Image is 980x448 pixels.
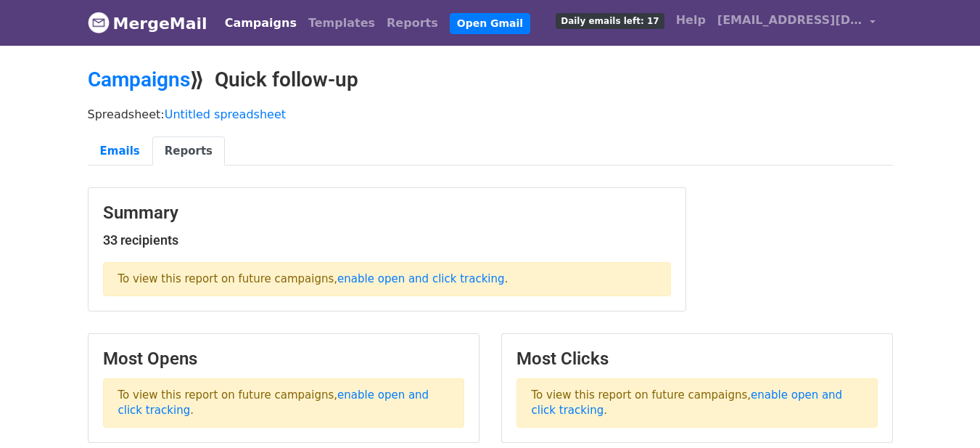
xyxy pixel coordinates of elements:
p: To view this report on future campaigns, . [516,378,878,428]
a: [EMAIL_ADDRESS][DOMAIN_NAME] [712,6,881,40]
a: Untitled spreadsheet [165,107,286,121]
p: To view this report on future campaigns, . [103,378,464,428]
span: Daily emails left: 17 [556,13,664,29]
a: Reports [381,9,444,38]
a: Campaigns [219,9,302,38]
a: Open Gmail [450,13,530,34]
h5: 33 recipients [103,232,671,248]
a: Daily emails left: 17 [550,6,670,35]
a: Emails [88,137,152,166]
p: To view this report on future campaigns, . [103,262,671,296]
a: MergeMail [88,8,207,38]
a: enable open and click tracking [337,272,504,285]
a: Campaigns [88,68,190,91]
a: Reports [152,137,225,166]
h3: Summary [103,203,671,224]
p: Spreadsheet: [88,107,893,122]
img: MergeMail logo [88,12,110,33]
a: Templates [302,9,381,38]
h2: ⟫ Quick follow-up [88,68,893,92]
span: [EMAIL_ADDRESS][DOMAIN_NAME] [717,12,862,29]
h3: Most Opens [103,349,464,370]
h3: Most Clicks [516,349,878,370]
a: Help [670,6,712,35]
